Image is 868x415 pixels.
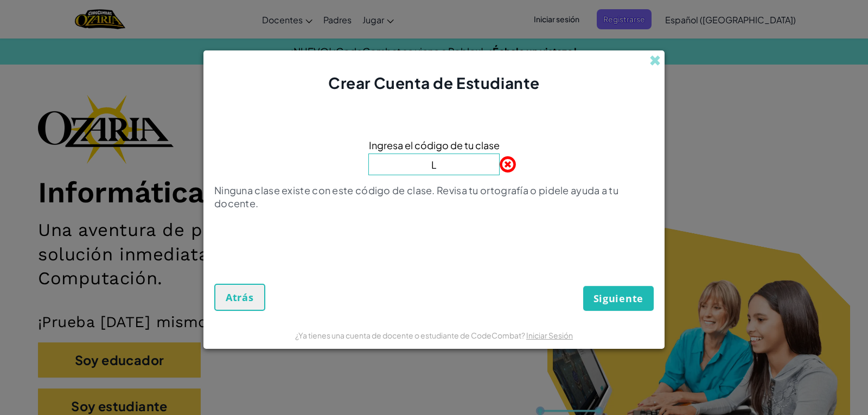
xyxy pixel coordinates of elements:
[526,330,573,340] a: Iniciar Sesión
[328,73,540,92] span: Crear Cuenta de Estudiante
[369,137,500,153] span: Ingresa el código de tu clase
[583,286,654,311] button: Siguiente
[295,330,526,340] span: ¿Ya tienes una cuenta de docente o estudiante de CodeCombat?
[214,284,265,311] button: Atrás
[593,292,643,305] span: Siguiente
[226,291,254,304] span: Atrás
[214,184,654,210] p: Ninguna clase existe con este código de clase. Revisa tu ortografía o pidele ayuda a tu docente.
